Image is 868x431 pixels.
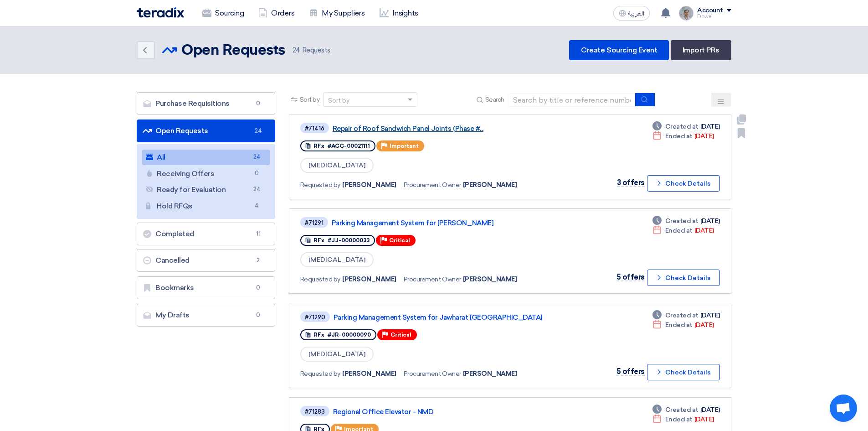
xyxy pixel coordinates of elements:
a: Ready for Evaluation [142,182,270,197]
input: Search by title or reference number [508,93,636,107]
img: Teradix logo [137,7,184,18]
a: Completed11 [137,223,275,245]
div: #71283 [305,409,325,415]
span: العربية [628,10,644,17]
div: #71290 [305,314,325,320]
span: Critical [389,237,410,244]
span: [PERSON_NAME] [463,180,517,190]
h2: Open Requests [181,42,285,60]
a: Cancelled2 [137,249,275,272]
a: Repair of Roof Sandwich Panel Joints (Phase #... [333,125,560,133]
span: Requested by [300,180,340,190]
span: 4 [252,201,262,211]
a: Sourcing [195,3,251,23]
span: [MEDICAL_DATA] [300,347,374,362]
span: Requested by [300,369,340,379]
span: RFx [313,143,324,149]
span: Created at [665,122,699,131]
button: Check Details [647,175,720,192]
span: Sort by [300,95,320,104]
div: [DATE] [652,311,720,320]
div: [DATE] [652,131,714,141]
a: Bookmarks0 [137,276,275,299]
a: Orders [251,3,302,23]
span: 11 [253,229,264,239]
div: [DATE] [652,320,714,330]
span: 0 [253,283,264,292]
div: Open chat [830,395,857,422]
span: [PERSON_NAME] [463,275,517,284]
span: 3 offers [617,178,645,187]
span: Created at [665,405,699,415]
span: 0 [253,99,264,108]
a: Receiving Offers [142,166,270,182]
span: #JR-00000090 [328,332,371,338]
span: RFx [313,332,324,338]
img: IMG_1753965247717.jpg [679,6,693,21]
a: Parking Management System for Jawharat [GEOGRAPHIC_DATA] [334,313,561,322]
span: Search [485,95,504,104]
span: Ended at [665,320,693,330]
span: #JJ-00000033 [328,237,370,244]
span: [PERSON_NAME] [342,369,396,379]
div: #71291 [305,220,324,226]
span: Procurement Owner [404,369,461,379]
span: Requested by [300,275,340,284]
span: 0 [253,311,264,320]
span: 24 [293,46,300,54]
a: My Suppliers [302,3,372,23]
a: Open Requests24 [137,119,275,142]
span: Ended at [665,415,693,424]
div: #71416 [305,125,324,131]
span: Ended at [665,226,693,235]
span: #ACC-00021111 [328,143,370,149]
span: 5 offers [616,273,645,281]
span: [PERSON_NAME] [463,369,517,379]
span: Created at [665,311,699,320]
span: Requests [293,45,330,56]
span: [MEDICAL_DATA] [300,252,374,267]
a: Import PRs [671,40,731,60]
div: [DATE] [652,415,714,424]
a: All [142,150,270,165]
span: [PERSON_NAME] [342,180,396,190]
button: العربية [613,6,650,21]
span: 5 offers [616,367,645,376]
span: Important [390,143,419,149]
span: Ended at [665,131,693,141]
a: My Drafts0 [137,304,275,327]
span: RFx [313,237,324,244]
div: [DATE] [652,226,714,235]
div: Dowel [697,14,731,19]
span: Procurement Owner [404,275,461,284]
a: Insights [372,3,426,23]
div: [DATE] [652,122,720,131]
span: 24 [252,185,262,194]
div: Sort by [328,96,349,105]
span: Procurement Owner [404,180,461,190]
a: Purchase Requisitions0 [137,92,275,115]
a: Create Sourcing Event [569,40,669,60]
button: Check Details [647,364,720,380]
span: 0 [252,169,262,178]
span: Critical [390,332,411,338]
span: 24 [252,152,262,162]
div: Account [697,7,723,15]
div: [DATE] [652,405,720,415]
a: Hold RFQs [142,198,270,214]
span: Created at [665,216,699,226]
div: [DATE] [652,216,720,226]
span: 24 [253,126,264,135]
a: Regional Office Elevator - NMD [333,408,561,416]
span: [PERSON_NAME] [342,275,396,284]
a: Parking Management System for [PERSON_NAME] [332,219,560,227]
span: [MEDICAL_DATA] [300,158,374,173]
button: Check Details [647,270,720,286]
span: 2 [253,256,264,265]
